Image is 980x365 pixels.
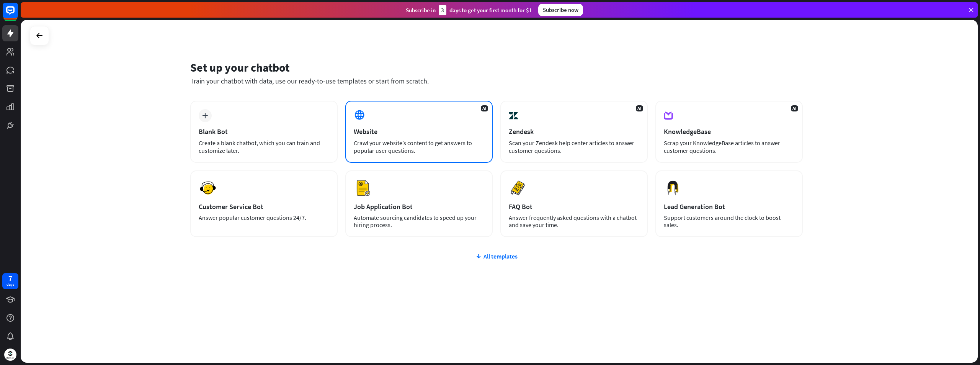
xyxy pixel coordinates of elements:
div: Job Application Bot [354,202,484,211]
div: Create a blank chatbot, which you can train and customize later. [199,139,329,154]
i: plus [202,113,208,118]
div: Scan your Zendesk help center articles to answer customer questions. [509,139,639,154]
div: Scrap your KnowledgeBase articles to answer customer questions. [664,139,794,154]
div: Subscribe now [538,4,583,16]
div: Lead Generation Bot [664,202,794,211]
div: KnowledgeBase [664,127,794,136]
div: All templates [190,252,803,260]
div: Website [354,127,484,136]
div: Blank Bot [199,127,329,136]
div: Customer Service Bot [199,202,329,211]
button: Open LiveChat chat widget [6,3,29,26]
div: days [7,282,14,287]
div: 3 [439,5,446,15]
a: 7 days [2,273,18,289]
div: Answer popular customer questions 24/7. [199,214,329,221]
div: Automate sourcing candidates to speed up your hiring process. [354,214,484,229]
div: Set up your chatbot [190,60,803,75]
div: 7 [8,275,12,282]
div: Support customers around the clock to boost sales. [664,214,794,229]
span: AI [636,105,643,111]
div: Zendesk [509,127,639,136]
div: Subscribe in days to get your first month for $1 [406,5,532,15]
div: Train your chatbot with data, use our ready-to-use templates or start from scratch. [190,77,803,85]
div: Crawl your website’s content to get answers to popular user questions. [354,139,484,154]
div: FAQ Bot [509,202,639,211]
div: Answer frequently asked questions with a chatbot and save your time. [509,214,639,229]
span: AI [791,105,798,111]
span: AI [481,105,488,111]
